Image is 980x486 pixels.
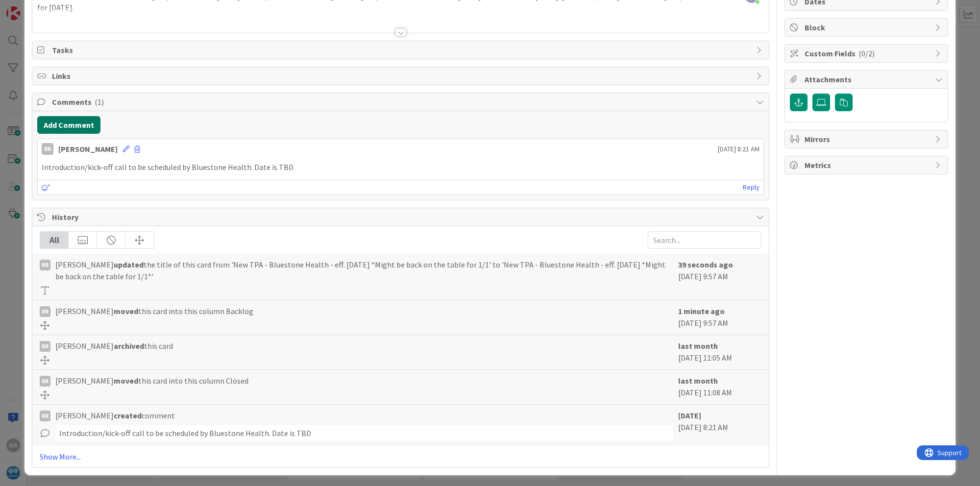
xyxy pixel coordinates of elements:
div: [DATE] 9:57 AM [678,305,761,330]
b: 1 minute ago [678,306,725,316]
span: Comments [52,96,751,108]
div: Introduction/kick-off call to be scheduled by Bluestone Health. Date is TBD [55,425,673,441]
input: Search... [648,231,761,249]
span: [PERSON_NAME] this card [55,340,173,352]
div: [DATE] 8:21 AM [678,410,761,441]
b: last month [678,341,718,351]
div: [DATE] 9:57 AM [678,259,761,295]
span: ( 1 ) [95,97,104,107]
div: All [40,232,69,248]
div: [PERSON_NAME] [58,143,118,155]
b: updated [114,260,144,269]
div: RR [40,376,50,387]
div: [DATE] 11:08 AM [678,375,761,399]
span: Block [805,22,930,33]
span: ( 0/2 ) [858,49,875,58]
b: moved [114,376,138,386]
span: History [52,211,751,223]
b: created [114,411,142,420]
b: [DATE] [678,411,701,420]
b: archived [114,341,144,351]
div: RR [40,306,50,317]
span: Links [52,70,751,82]
b: moved [114,306,138,316]
div: RR [40,411,50,421]
b: 39 seconds ago [678,260,733,269]
div: RR [40,260,50,270]
span: [PERSON_NAME] the title of this card from 'New TPA - Bluestone Health - eff. [DATE] *Might be bac... [55,259,673,282]
b: last month [678,376,718,386]
a: Show More... [40,451,761,462]
span: Support [21,1,45,13]
span: Mirrors [805,133,930,145]
span: Custom Fields [805,48,930,59]
div: [DATE] 11:05 AM [678,340,761,364]
span: [PERSON_NAME] comment [55,410,175,421]
span: Tasks [52,44,751,56]
span: [DATE] 8:21 AM [718,144,759,154]
p: Introduction/kick-off call to be scheduled by Bluestone Health. Date is TBD [42,162,759,173]
span: Attachments [805,73,930,85]
div: RR [40,341,50,352]
a: Reply [743,181,759,194]
span: Metrics [805,159,930,171]
div: RR [42,143,53,155]
span: [PERSON_NAME] this card into this column Backlog [55,305,253,317]
span: [PERSON_NAME] this card into this column Closed [55,375,248,387]
button: Add Comment [37,116,100,134]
